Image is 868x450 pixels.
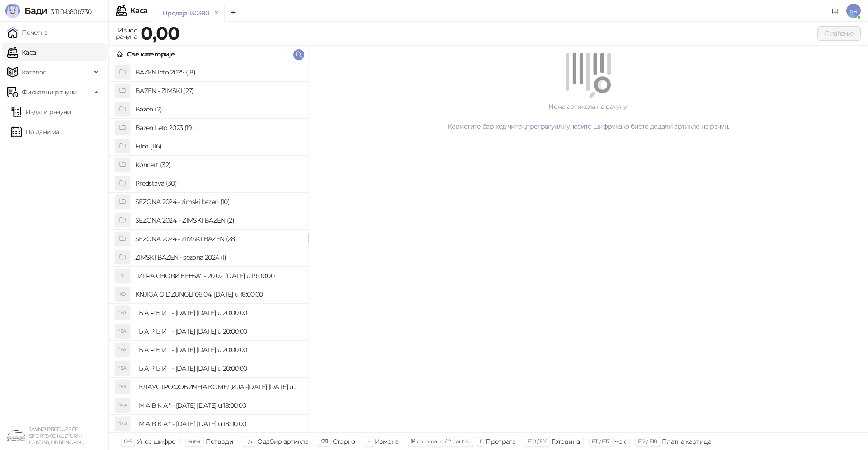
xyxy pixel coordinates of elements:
a: Почетна [7,23,48,42]
span: enter [188,438,201,445]
a: Издати рачуни [11,103,71,121]
div: Измена [375,436,398,447]
div: "БА [115,324,130,339]
h4: SEZONA 2024 - zimski bazen (10) [135,195,301,209]
div: "МА [115,398,130,413]
div: Платна картица [662,436,711,447]
span: Бади [24,5,47,16]
strong: 0,00 [141,22,179,44]
h4: Bazen (2) [135,102,301,116]
div: "КК [115,380,130,394]
h4: " М А В К А " - [DATE] [DATE] u 18:00:00 [135,398,301,413]
span: F11 / F17 [592,438,609,445]
span: F10 / F16 [528,438,547,445]
a: Каса [7,43,36,61]
h4: BAZEN - ZIMSKI (27) [135,84,301,98]
span: F12 / F18 [638,438,657,445]
span: Каталог [22,63,46,81]
h4: SEZONA 2024 - ZIMSKI BAZEN (28) [135,232,301,246]
div: Износ рачуна [114,24,139,42]
h4: " Б А Р Б И " - [DATE] [DATE] u 20:00:00 [135,324,301,339]
div: grid [109,63,308,432]
div: "БА [115,361,130,376]
span: 0-9 [124,438,132,445]
h4: SEZONA 2024. - ZIMSKI BAZEN (2) [135,213,301,227]
div: KO [115,287,130,302]
div: Одабир артикла [257,436,308,447]
h4: KNJIGA O DZUNGLI 06.04. [DATE] u 18:00:00 [135,287,301,302]
h4: Film (116) [135,139,301,153]
h4: " М А В К А " - [DATE] [DATE] u 18:00:00 [135,417,301,431]
div: Готовина [552,436,580,447]
a: По данима [11,123,59,141]
h4: Predstava (30) [135,176,301,190]
a: претрагу [526,122,554,130]
span: + [368,438,370,445]
a: Документација [828,4,843,18]
h4: Bazen Leto 2023 (19) [135,121,301,135]
button: Плаћање [817,26,861,41]
span: ⌘ command / ⌃ control [410,438,471,445]
div: Нема артикала на рачуну. Користите бар код читач, или како бисте додали артикле на рачун. [319,102,857,131]
div: "МА [115,417,130,431]
div: "БА [115,343,130,357]
button: remove [211,9,222,17]
div: 'С [115,269,130,283]
span: ⌫ [321,438,328,445]
span: SR [846,4,861,18]
span: f [480,438,481,445]
img: 64x64-companyLogo-4a28e1f8-f217-46d7-badd-69a834a81aaf.png [7,427,25,445]
div: Унос шифре [137,436,176,447]
div: Чек [614,436,626,447]
div: "БА [115,306,130,320]
a: унесите шифру [566,122,615,130]
h4: " Б А Р Б И " - [DATE] [DATE] u 20:00:00 [135,361,301,376]
h4: Koncert (32) [135,158,301,172]
div: Потврди [206,436,234,447]
h4: " Б А Р Б И " - [DATE] [DATE] u 20:00:00 [135,343,301,357]
div: Све категорије [127,49,175,59]
button: Add tab [224,4,242,22]
h4: ''ИГРА СНОВИЂЕЊА'' - 20.02. [DATE] u 19:00:00 [135,269,301,283]
div: Претрага [486,436,515,447]
div: Сторно [333,436,355,447]
h4: ZIMSKI BAZEN - sezona 2024 (1) [135,250,301,264]
h4: BAZEN leto 2025 (18) [135,65,301,79]
div: Продаја 130380 [162,8,209,18]
span: Фискални рачуни [22,83,77,101]
h4: " КЛАУСТРОФОБИЧНА КОМЕДИЈА"-[DATE] [DATE] u 20:00:00 [135,380,301,394]
div: Каса [130,7,147,14]
span: ↑/↓ [245,438,253,445]
span: 3.11.0-b80b730 [47,8,91,16]
img: Logo [5,4,20,18]
h4: " Б А Р Б И " - [DATE] [DATE] u 20:00:00 [135,306,301,320]
small: JAVNO PREDUZEĆE SPORTSKO KULTURNI CENTAR, OBRENOVAC [29,426,83,445]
